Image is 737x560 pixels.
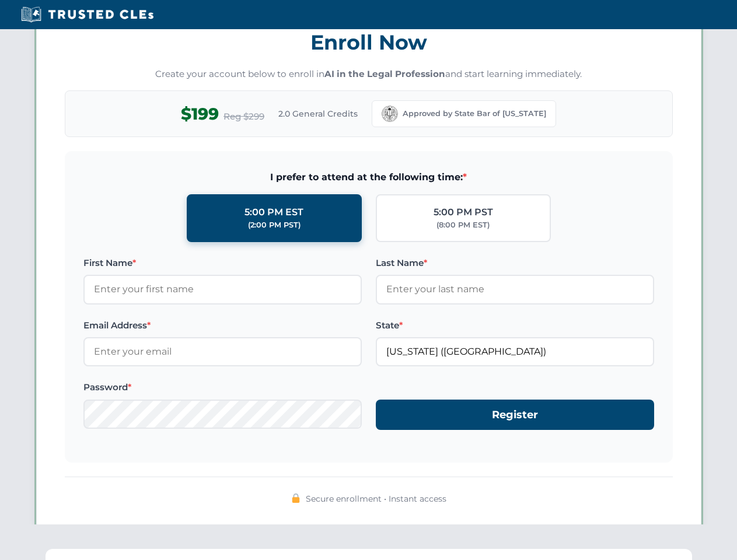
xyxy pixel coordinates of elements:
[376,337,654,366] input: California (CA)
[83,275,362,304] input: Enter your first name
[83,170,654,185] span: I prefer to attend at the following time:
[291,494,301,503] img: 🔒
[278,107,358,120] span: 2.0 General Credits
[83,256,362,270] label: First Name
[434,205,493,220] div: 5:00 PM PST
[83,380,362,394] label: Password
[248,219,301,231] div: (2:00 PM PST)
[83,337,362,366] input: Enter your email
[83,318,362,332] label: Email Address
[403,108,546,120] span: Approved by State Bar of [US_STATE]
[65,68,673,81] p: Create your account below to enroll in and start learning immediately.
[382,106,398,122] img: California Bar
[181,101,219,127] span: $199
[376,275,654,304] input: Enter your last name
[376,318,654,332] label: State
[306,492,446,505] span: Secure enrollment • Instant access
[244,205,303,220] div: 5:00 PM EST
[436,219,490,231] div: (8:00 PM EST)
[18,6,157,23] img: Trusted CLEs
[324,68,445,79] strong: AI in the Legal Profession
[376,400,654,430] button: Register
[223,110,264,124] span: Reg $299
[376,256,654,270] label: Last Name
[65,24,673,61] h3: Enroll Now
